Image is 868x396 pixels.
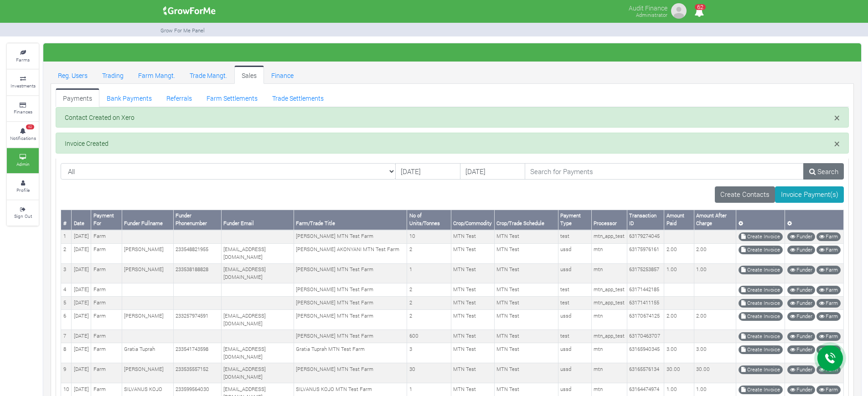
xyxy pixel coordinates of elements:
[221,310,294,330] td: [EMAIL_ADDRESS][DOMAIN_NAME]
[122,310,173,330] td: [PERSON_NAME]
[221,210,294,230] th: Funder Email
[494,310,558,330] td: MTN Test
[91,230,122,243] td: Farm
[664,343,694,363] td: 3.00
[690,9,708,17] a: 62
[7,70,39,95] a: Investments
[591,297,627,310] td: mtn_app_test
[739,345,783,354] a: Create Invoice
[739,365,783,374] a: Create Invoice
[494,210,558,230] th: Crop/Trade Schedule
[95,66,131,84] a: Trading
[558,297,591,310] td: test
[694,343,736,363] td: 3.00
[629,2,667,13] p: Audit Finance
[61,297,72,310] td: 5
[591,210,627,230] th: Processor
[7,201,39,226] a: Sign Out
[591,310,627,330] td: mtn
[407,310,451,330] td: 2
[56,107,849,128] div: Contact Created on Xero
[56,88,99,107] a: Payments
[834,137,840,150] span: ×
[558,283,591,297] td: test
[787,332,815,341] a: Funder
[694,363,736,383] td: 30.00
[739,312,783,321] a: Create Invoice
[264,66,301,84] a: Finance
[834,113,840,123] button: Close
[787,365,815,374] a: Funder
[407,297,451,310] td: 2
[787,286,815,294] a: Funder
[294,297,407,310] td: [PERSON_NAME] MTN Test Farm
[494,297,558,310] td: MTN Test
[173,210,221,230] th: Funder Phonenumber
[787,312,815,321] a: Funder
[558,343,591,363] td: ussd
[739,286,783,294] a: Create Invoice
[787,232,815,241] a: Funder
[627,310,664,330] td: 63170674125
[627,210,664,230] th: Transaction ID
[558,363,591,383] td: ussd
[91,283,122,297] td: Farm
[558,230,591,243] td: test
[407,210,451,230] th: No of Units/Tonnes
[591,263,627,283] td: mtn
[61,343,72,363] td: 8
[816,232,841,241] a: Farm
[131,66,182,84] a: Farm Mangt.
[834,111,840,124] span: ×
[91,310,122,330] td: Farm
[26,124,34,130] span: 62
[407,343,451,363] td: 3
[173,363,221,383] td: 233535557152
[715,186,775,203] a: Create Contacts
[816,312,841,321] a: Farm
[494,230,558,243] td: MTN Test
[61,330,72,343] td: 7
[664,310,694,330] td: 2.00
[695,4,706,10] span: 62
[627,263,664,283] td: 63175253857
[558,243,591,263] td: ussd
[627,230,664,243] td: 63179274045
[739,299,783,308] a: Create Invoice
[173,263,221,283] td: 233538188828
[61,363,72,383] td: 9
[816,386,841,394] a: Farm
[221,343,294,363] td: [EMAIL_ADDRESS][DOMAIN_NAME]
[91,243,122,263] td: Farm
[739,386,783,394] a: Create Invoice
[72,310,91,330] td: [DATE]
[51,66,95,84] a: Reg. Users
[591,283,627,297] td: mtn_app_test
[787,345,815,354] a: Funder
[61,263,72,283] td: 3
[451,297,494,310] td: MTN Test
[664,243,694,263] td: 2.00
[99,88,159,107] a: Bank Payments
[803,163,844,180] a: Search
[558,310,591,330] td: ussd
[525,163,804,180] input: Search for Payments
[91,263,122,283] td: Farm
[451,310,494,330] td: MTN Test
[72,263,91,283] td: [DATE]
[160,27,205,34] small: Grow For Me Panel
[787,266,815,274] a: Funder
[294,283,407,297] td: [PERSON_NAME] MTN Test Farm
[221,243,294,263] td: [EMAIL_ADDRESS][DOMAIN_NAME]
[494,243,558,263] td: MTN Test
[627,363,664,383] td: 63165576134
[61,310,72,330] td: 6
[294,243,407,263] td: [PERSON_NAME] AKONYANI MTN Test Farm
[787,386,815,394] a: Funder
[72,283,91,297] td: [DATE]
[7,148,39,173] a: Admin
[221,363,294,383] td: [EMAIL_ADDRESS][DOMAIN_NAME]
[14,213,32,219] small: Sign Out
[816,332,841,341] a: Farm
[173,243,221,263] td: 233548821955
